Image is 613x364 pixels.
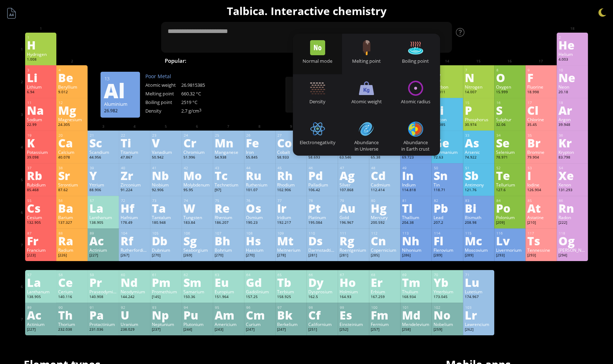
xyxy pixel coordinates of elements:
[402,182,430,188] div: Indium
[89,137,117,148] div: Sc
[558,51,586,57] div: Helium
[558,84,586,90] div: Neon
[58,214,86,220] div: Barium
[433,137,461,148] div: Ge
[293,58,342,64] div: Normal mode
[27,122,55,128] div: 22.99
[465,104,492,116] div: P
[246,198,273,203] div: 76
[340,220,367,226] div: 196.967
[308,214,336,220] div: Platinum
[215,133,242,138] div: 25
[496,198,524,203] div: 84
[121,182,148,188] div: Zirconium
[433,149,461,155] div: Germanium
[277,149,305,155] div: Cobalt
[59,231,86,236] div: 88
[58,155,86,161] div: 40.078
[89,220,117,226] div: 138.905
[184,198,211,203] div: 74
[496,220,524,226] div: [209]
[402,170,430,181] div: In
[528,198,555,203] div: 85
[104,108,136,113] div: 26.982
[465,198,492,203] div: 83
[433,104,461,116] div: Si
[58,84,86,90] div: Beryllium
[121,166,148,170] div: 40
[465,149,492,155] div: Arsenic
[465,68,492,72] div: 7
[121,137,148,148] div: Ti
[58,149,86,155] div: Calcium
[308,182,336,188] div: Palladium
[291,56,317,65] span: H SO
[58,117,86,122] div: Magnesium
[277,166,305,170] div: 45
[27,188,55,193] div: 85.468
[527,104,555,116] div: Cl
[27,170,55,181] div: Rb
[27,155,55,161] div: 39.098
[215,198,242,203] div: 75
[89,155,117,161] div: 44.956
[246,149,273,155] div: Iron
[215,170,242,181] div: Tc
[371,170,398,181] div: Cd
[215,214,242,220] div: Rhenium
[371,182,398,188] div: Cadmium
[465,72,492,83] div: N
[215,188,242,193] div: [97]
[27,90,55,95] div: 6.94
[145,73,217,80] div: Poor Metal
[27,220,55,226] div: 132.905
[58,170,86,181] div: Sr
[121,133,148,138] div: 22
[183,170,211,181] div: Mo
[465,90,492,95] div: 14.007
[433,72,461,83] div: C
[527,220,555,226] div: [210]
[121,220,148,226] div: 178.49
[293,98,342,105] div: Density
[559,68,586,72] div: 10
[104,101,136,107] div: Aluminium
[215,137,242,148] div: Mn
[496,182,524,188] div: Tellurium
[152,170,179,181] div: Nb
[27,39,55,51] div: H
[89,149,117,155] div: Scandium
[402,202,430,214] div: Tl
[246,166,273,170] div: 44
[277,214,305,220] div: Iridium
[342,98,391,105] div: Atomic weight
[59,100,86,105] div: 12
[242,56,266,65] span: Water
[402,188,430,193] div: 114.818
[371,198,398,203] div: 80
[277,137,305,148] div: Co
[528,100,555,105] div: 17
[58,220,86,226] div: 137.327
[434,100,461,105] div: 14
[496,170,524,181] div: Te
[558,188,586,193] div: 131.293
[308,220,336,226] div: 195.084
[59,198,86,203] div: 56
[496,84,524,90] div: Oxygen
[89,188,117,193] div: 88.906
[121,188,148,193] div: 91.224
[181,99,217,105] div: 2519 °C
[465,155,492,161] div: 74.922
[496,214,524,220] div: Polonium
[309,166,336,170] div: 46
[527,170,555,181] div: I
[27,198,55,203] div: 55
[527,202,555,214] div: At
[433,188,461,193] div: 118.71
[183,182,211,188] div: Molybdenum
[558,149,586,155] div: Krypton
[58,122,86,128] div: 24.305
[104,75,136,82] div: 13
[199,108,201,113] sup: 3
